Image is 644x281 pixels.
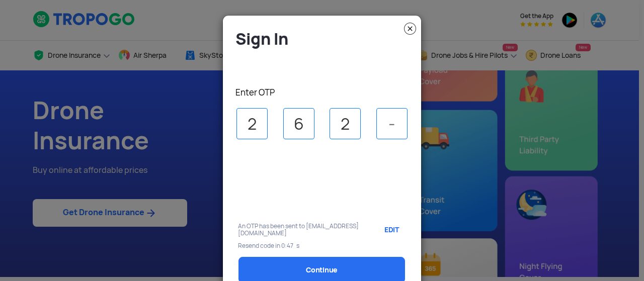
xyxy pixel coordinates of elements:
[376,108,408,139] input: -
[238,242,406,249] p: Resend code in 0:47 s
[283,108,314,139] input: -
[375,217,406,242] a: EDIT
[330,108,361,139] input: -
[235,87,414,98] p: Enter OTP
[236,108,268,139] input: -
[238,223,359,237] p: An OTP has been sent to [EMAIL_ADDRESS][DOMAIN_NAME]
[235,29,414,49] h4: Sign In
[404,23,416,35] img: close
